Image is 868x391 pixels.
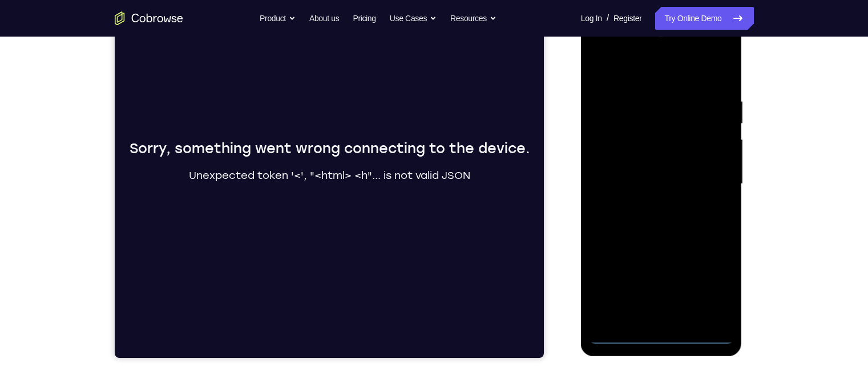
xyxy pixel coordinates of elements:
button: Use Cases [390,7,437,30]
span: / [607,11,609,25]
a: Register [613,7,641,30]
button: Product [260,7,296,30]
a: Pricing [353,7,376,30]
a: Go to the home page [115,11,183,25]
a: Try Online Demo [655,7,753,30]
a: Log In [581,7,602,30]
a: About us [309,7,339,30]
button: Resources [450,7,496,30]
